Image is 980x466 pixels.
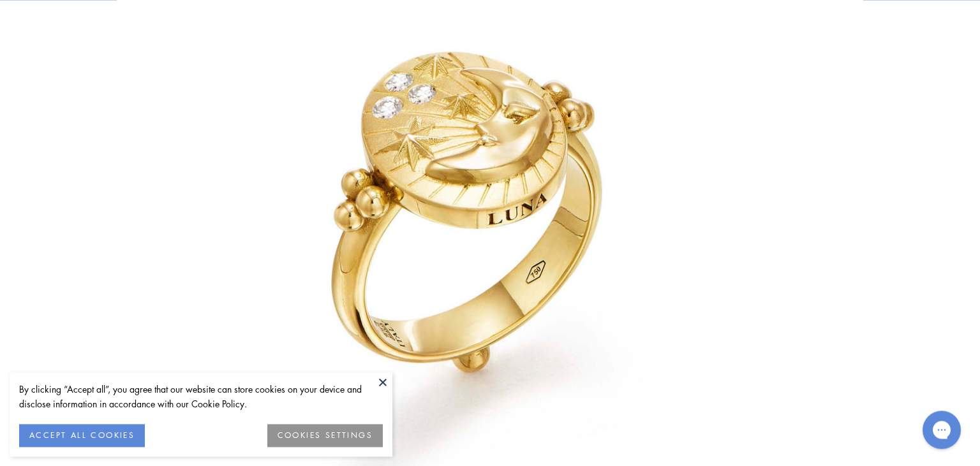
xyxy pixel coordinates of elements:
div: By clicking “Accept all”, you agree that our website can store cookies on your device and disclos... [19,382,383,411]
iframe: Gorgias live chat messenger [916,406,967,453]
button: ACCEPT ALL COOKIES [19,424,145,447]
button: COOKIES SETTINGS [267,424,383,447]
